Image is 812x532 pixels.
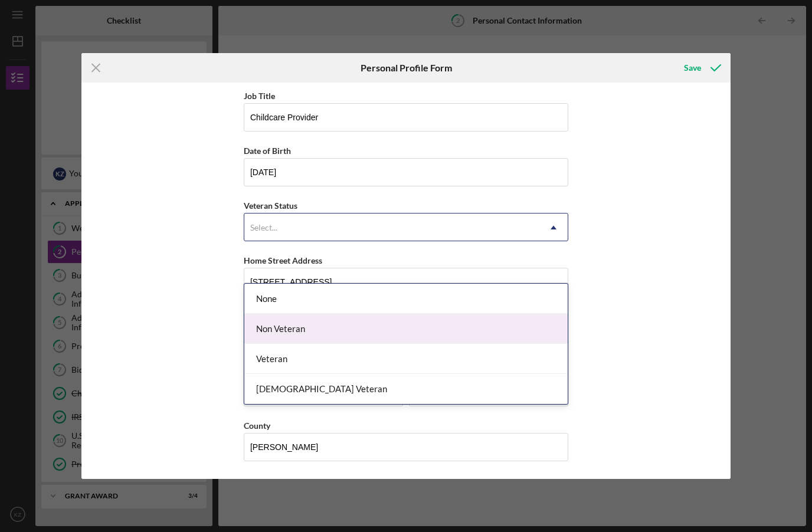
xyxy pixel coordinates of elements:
label: Job Title [244,91,275,101]
div: Non Veteran [244,314,568,344]
label: County [244,421,270,431]
div: Select... [250,223,277,232]
h6: Personal Profile Form [361,63,452,73]
div: Veteran [244,344,568,374]
div: [DEMOGRAPHIC_DATA] Veteran [244,374,568,404]
div: None [244,284,568,314]
label: Date of Birth [244,146,291,156]
button: Save [672,56,731,80]
label: Home Street Address [244,255,322,265]
div: Save [684,56,701,80]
